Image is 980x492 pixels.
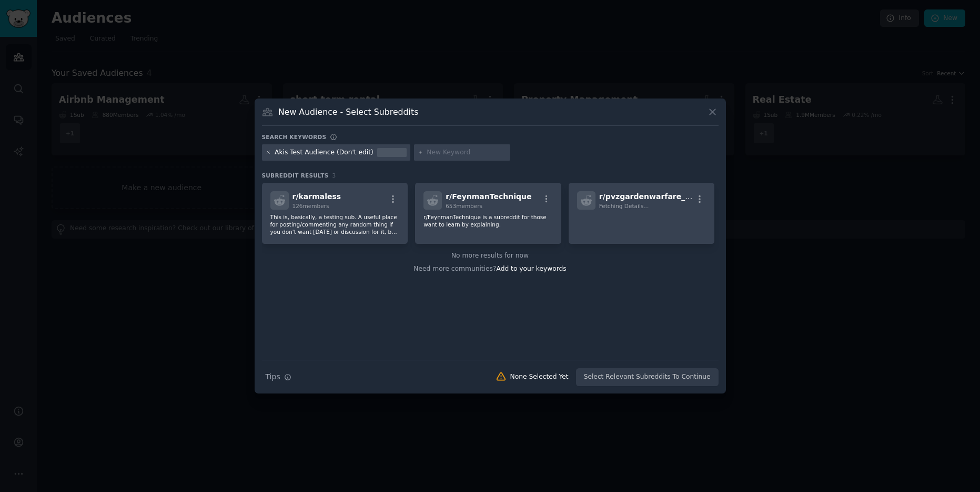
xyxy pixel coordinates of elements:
div: None Selected Yet [510,372,569,382]
h3: Search keywords [262,133,327,141]
div: Akis Test Audience (Don't edit) [275,148,373,158]
span: r/ pvzgardenwarfare_test [599,192,702,201]
span: Subreddit Results [262,172,329,179]
span: 653 members [446,203,482,209]
input: New Keyword [427,148,507,158]
span: r/ FeynmanTechnique [446,192,531,201]
span: Tips [266,371,280,382]
span: r/ karmaless [292,192,341,201]
p: This is, basically, a testing sub. A useful place for posting/commenting any random thing if you ... [270,213,400,235]
div: No more results for now [262,251,719,261]
span: 3 [332,172,336,179]
span: Add to your keywords [497,265,567,272]
span: 126 members [292,203,329,209]
h3: New Audience - Select Subreddits [278,106,418,117]
p: r/FeynmanTechnique is a subreddit for those want to learn by explaining. [423,213,553,228]
button: Tips [262,368,295,386]
div: Need more communities? [262,261,719,274]
span: Fetching Details... [599,203,649,209]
